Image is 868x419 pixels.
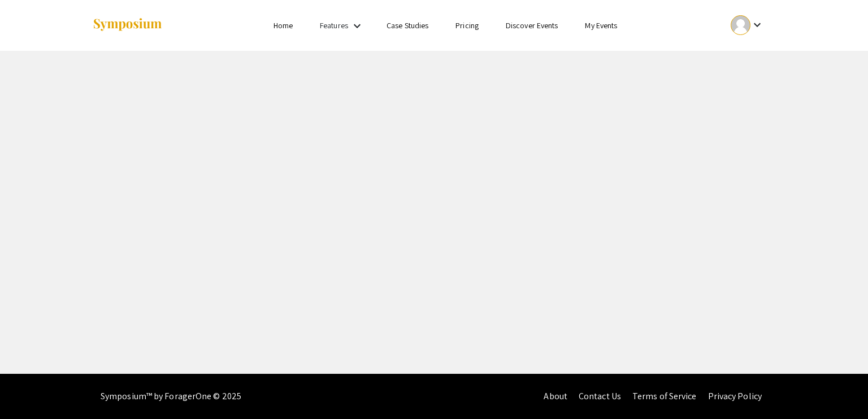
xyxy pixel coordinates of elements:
a: Case Studies [387,20,428,30]
a: Pricing [455,20,479,30]
a: Contact Us [579,390,621,402]
a: Home [274,20,293,30]
img: Symposium by ForagerOne [92,18,163,33]
mat-icon: Expand Features list [350,19,364,33]
mat-icon: Expand account dropdown [750,18,764,32]
a: Privacy Policy [708,390,762,402]
a: About [544,390,567,402]
button: Expand account dropdown [719,12,776,38]
a: Discover Events [506,20,558,30]
a: My Events [585,20,617,30]
div: Symposium™ by ForagerOne © 2025 [101,374,241,419]
a: Features [320,20,348,30]
iframe: Chat [8,368,48,411]
a: Terms of Service [632,390,697,402]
